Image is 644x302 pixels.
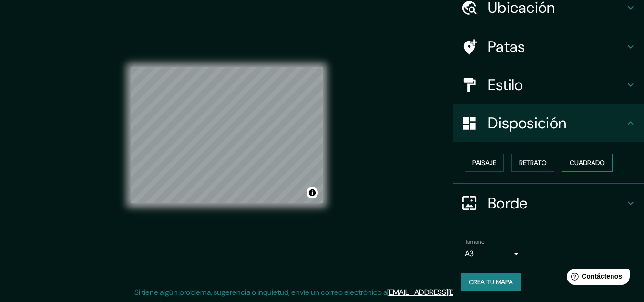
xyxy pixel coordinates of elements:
button: Retrato [511,154,554,172]
button: Crea tu mapa [461,273,521,291]
button: Activar o desactivar atribución [307,187,318,198]
font: Tamaño [465,238,484,246]
font: Disposición [488,113,566,133]
font: Crea tu mapa [469,278,513,286]
font: Retrato [519,158,547,167]
div: A3 [465,246,522,261]
canvas: Mapa [131,67,323,203]
font: A3 [465,249,474,259]
a: [EMAIL_ADDRESS][DOMAIN_NAME] [387,287,505,297]
font: Estilo [488,75,523,95]
div: Disposición [453,104,644,142]
button: Paisaje [465,154,504,172]
div: Estilo [453,66,644,104]
font: Borde [488,193,528,213]
font: Cuadrado [570,158,605,167]
button: Cuadrado [562,154,613,172]
div: Borde [453,184,644,222]
iframe: Lanzador de widgets de ayuda [559,265,634,292]
font: Patas [488,37,525,57]
font: Paisaje [472,158,496,167]
div: Patas [453,28,644,66]
font: Si tiene algún problema, sugerencia o inquietud, envíe un correo electrónico a [134,287,387,297]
